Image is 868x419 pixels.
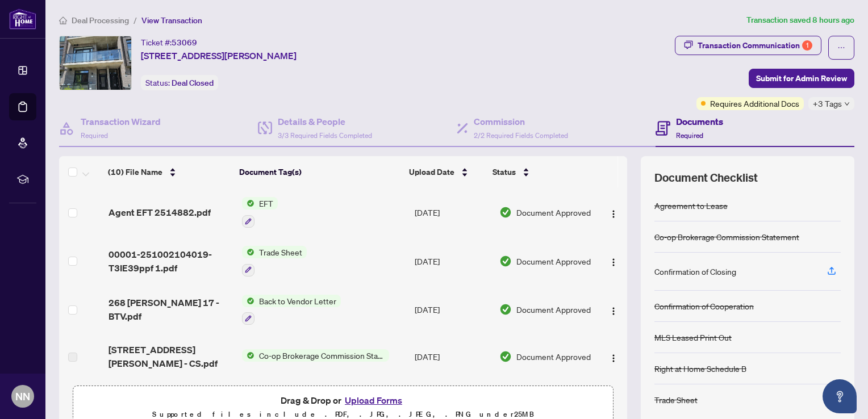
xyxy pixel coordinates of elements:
h4: Commission [474,115,568,128]
img: Status Icon [242,295,254,307]
button: Status IconCo-op Brokerage Commission Statement [242,349,389,362]
span: Upload Date [409,166,454,178]
img: Logo [609,209,618,219]
span: ellipsis [837,44,845,52]
span: 3/3 Required Fields Completed [278,131,372,140]
span: Requires Additional Docs [710,97,799,110]
h4: Documents [676,115,723,128]
th: Status [488,156,590,188]
img: Logo [609,258,618,267]
button: Logo [604,300,623,319]
img: Document Status [499,206,512,219]
span: down [844,101,850,107]
div: 1 [802,40,812,51]
li: / [133,14,137,27]
img: Document Status [499,255,512,267]
td: [DATE] [410,237,495,286]
span: View Transaction [141,15,202,26]
span: Submit for Admin Review [756,69,847,87]
img: Status Icon [242,197,254,209]
td: [DATE] [410,334,495,379]
span: Document Approved [516,206,591,219]
span: Document Checklist [654,170,758,186]
span: 2/2 Required Fields Completed [474,131,568,140]
img: Logo [609,307,618,316]
img: Logo [609,354,618,363]
th: Document Tag(s) [235,156,404,188]
span: 268 [PERSON_NAME] 17 - BTV.pdf [108,296,233,323]
h4: Transaction Wizard [81,115,161,128]
div: Agreement to Lease [654,199,728,212]
button: Logo [604,203,623,221]
div: Transaction Communication [698,36,812,55]
div: Right at Home Schedule B [654,362,746,375]
article: Transaction saved 8 hours ago [746,14,854,27]
img: IMG-C12232936_1.jpg [60,36,131,90]
button: Status IconBack to Vendor Letter [242,295,341,325]
span: Back to Vendor Letter [254,295,341,307]
button: Upload Forms [341,393,406,408]
img: Document Status [499,303,512,316]
span: Status [493,166,516,178]
span: Co-op Brokerage Commission Statement [254,349,389,362]
button: Submit for Admin Review [749,69,854,88]
span: Drag & Drop or [281,393,406,408]
button: Open asap [823,379,857,413]
td: [DATE] [410,188,495,237]
button: Logo [604,252,623,270]
span: (10) File Name [108,166,162,178]
span: [STREET_ADDRESS][PERSON_NAME] [141,49,297,62]
button: Status IconEFT [242,197,278,228]
span: Deal Processing [72,15,129,26]
div: MLS Leased Print Out [654,331,732,343]
span: 00001-251002104019-T3IE39ppf 1.pdf [108,248,233,275]
div: Confirmation of Closing [654,265,736,278]
img: Status Icon [242,246,254,258]
span: Trade Sheet [254,246,307,258]
img: Status Icon [242,349,254,362]
span: Required [81,131,108,140]
th: (10) File Name [103,156,235,188]
button: Status IconTrade Sheet [242,246,307,276]
img: Document Status [499,350,512,363]
div: Ticket #: [141,36,197,49]
div: Trade Sheet [654,393,698,406]
span: Document Approved [516,350,591,363]
span: Deal Closed [172,78,214,88]
span: Document Approved [516,255,591,267]
span: Required [676,131,703,140]
span: [STREET_ADDRESS][PERSON_NAME] - CS.pdf [108,343,233,370]
td: [DATE] [410,286,495,334]
span: home [59,16,67,24]
span: EFT [254,197,278,209]
div: Co-op Brokerage Commission Statement [654,231,799,243]
span: +3 Tags [813,97,842,110]
span: NN [15,388,30,404]
img: logo [9,9,36,30]
th: Upload Date [404,156,488,188]
div: Confirmation of Cooperation [654,300,754,312]
h4: Details & People [278,115,372,128]
button: Logo [604,347,623,366]
button: Transaction Communication1 [675,36,821,55]
span: 53069 [172,37,197,48]
div: Status: [141,75,218,90]
span: Agent EFT 2514882.pdf [108,206,211,219]
span: Document Approved [516,303,591,316]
